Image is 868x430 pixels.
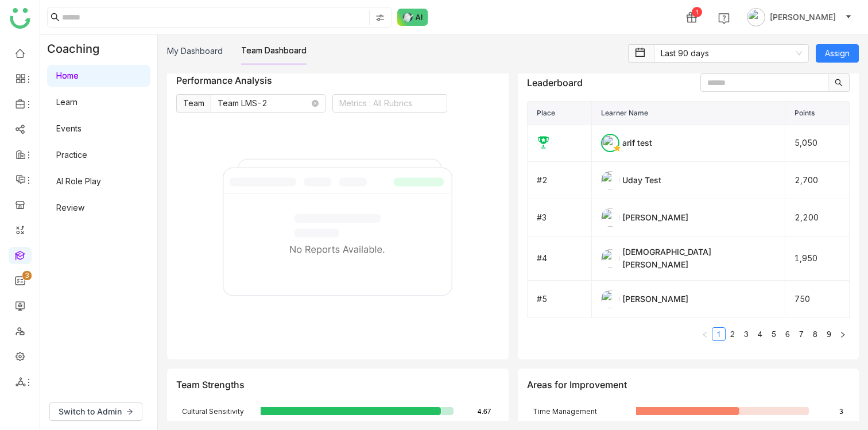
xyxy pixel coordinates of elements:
nz-select-item: Team LMS-2 [218,95,319,112]
nz-select-item: Last 90 days [661,45,802,62]
li: 6 [781,327,795,341]
div: Team Strengths [176,378,245,392]
div: Leaderboard [527,73,850,92]
th: Learner Name [592,102,785,125]
div: Uday Test [601,171,776,189]
img: avatar [747,8,765,26]
a: Events [56,123,82,133]
td: 2,700 [785,162,850,199]
a: Team Dashboard [241,45,307,55]
img: 684abccfde261c4b36a4c026 [601,134,619,152]
img: ask-buddy-normal.svg [397,9,428,26]
li: 9 [822,327,836,341]
div: [PERSON_NAME] [601,208,776,227]
span: [PERSON_NAME] [770,11,836,24]
div: Areas for Improvement [527,378,627,392]
a: 1 [712,328,725,340]
a: Learn [56,97,77,107]
td: #5 [528,281,592,318]
td: 2,200 [785,199,850,237]
button: Switch to Admin [49,402,142,421]
li: 3 [739,327,753,341]
text: 3 [839,407,843,416]
a: 6 [781,328,794,340]
text: Time Management [532,407,596,416]
li: 4 [753,327,767,341]
a: Home [56,71,79,80]
a: 2 [726,328,739,340]
li: 8 [808,327,822,341]
span: Team [183,98,204,108]
th: Place [528,102,592,125]
img: search-type.svg [375,13,385,22]
img: 684a9ad2de261c4b36a3cd74 [601,290,619,308]
th: Points [785,102,850,125]
li: 5 [767,327,781,341]
td: #4 [528,237,592,281]
li: 1 [712,327,726,341]
td: #3 [528,199,592,237]
a: 7 [795,328,808,340]
button: Assign [816,44,859,63]
img: logo [10,8,30,29]
div: arif test [601,134,776,152]
p: 3 [25,270,29,281]
a: 3 [740,328,753,340]
img: help.svg [718,13,730,24]
a: AI Role Play [56,176,101,186]
a: 9 [823,328,835,340]
td: 1,950 [785,237,850,281]
span: Assign [825,47,850,60]
nz-badge-sup: 3 [22,271,32,280]
li: 2 [726,327,739,341]
div: Performance Analysis [176,73,272,87]
a: Practice [56,150,87,160]
li: 7 [795,327,808,341]
a: My Dashboard [167,46,223,56]
a: 4 [754,328,766,340]
a: 5 [768,328,780,340]
a: Review [56,203,84,212]
td: #2 [528,162,592,199]
button: Previous Page [698,327,712,341]
text: 4.67 [478,407,491,416]
img: 6851153c512bef77ea245893 [601,171,619,189]
div: [PERSON_NAME] [601,290,776,308]
div: Coaching [40,35,117,63]
button: Next Page [836,327,850,341]
img: 684be972847de31b02b70467 [601,208,619,227]
a: 8 [809,328,821,340]
td: 5,050 [785,125,850,162]
text: Cultural Sensitivity [182,407,244,416]
img: 684a9b06de261c4b36a3cf65 [601,249,619,268]
span: Switch to Admin [59,405,122,418]
div: 1 [692,7,702,17]
td: 750 [785,281,850,318]
button: [PERSON_NAME] [745,8,854,26]
div: [DEMOGRAPHIC_DATA][PERSON_NAME] [601,246,776,271]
